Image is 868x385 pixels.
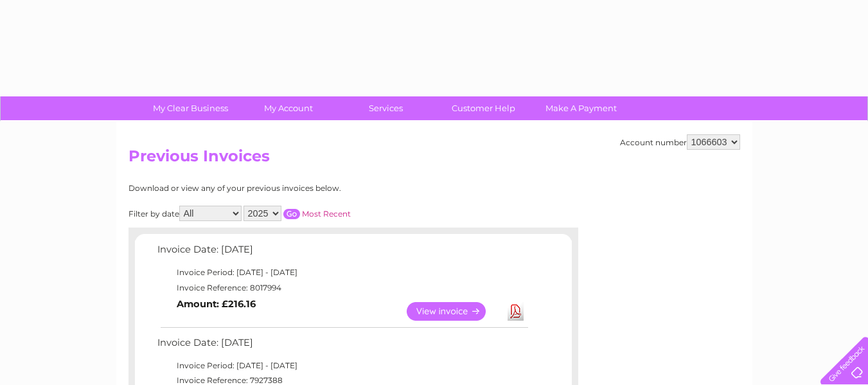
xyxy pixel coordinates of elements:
a: My Account [235,96,341,120]
b: Amount: £216.16 [177,298,256,310]
div: Filter by date [128,206,466,221]
td: Invoice Date: [DATE] [154,241,530,265]
td: Invoice Reference: 8017994 [154,280,530,296]
a: Download [508,302,524,321]
div: Account number [620,134,740,150]
a: Services [333,96,439,120]
a: My Clear Business [137,96,244,120]
a: Make A Payment [528,96,634,120]
a: View [407,302,501,321]
a: Most Recent [302,209,351,219]
td: Invoice Date: [DATE] [154,334,530,358]
div: Download or view any of your previous invoices below. [128,184,466,193]
td: Invoice Period: [DATE] - [DATE] [154,265,530,280]
td: Invoice Period: [DATE] - [DATE] [154,358,530,373]
h2: Previous Invoices [128,147,740,172]
a: Customer Help [430,96,536,120]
